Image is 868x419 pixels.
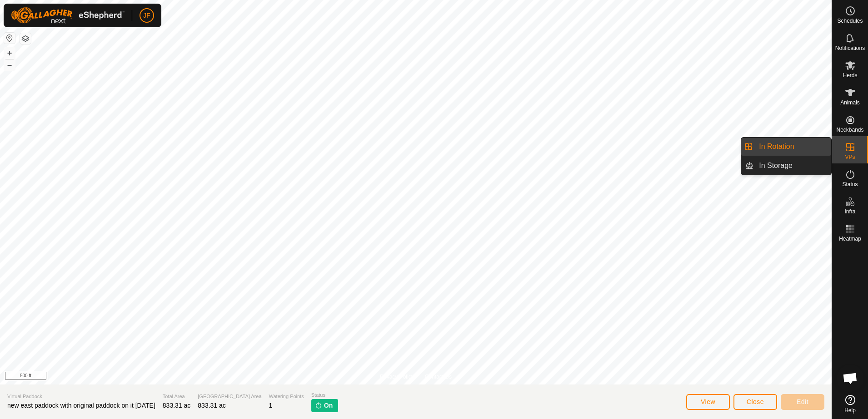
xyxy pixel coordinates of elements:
[324,401,333,410] span: On
[844,408,856,413] span: Help
[20,33,31,44] button: Map Layers
[759,141,794,152] span: In Rotation
[425,373,452,381] a: Contact Us
[845,154,855,160] span: VPs
[11,7,125,24] img: Gallagher Logo
[4,33,15,44] button: Reset Map
[733,394,777,410] button: Close
[741,138,831,156] li: In Rotation
[832,391,868,417] a: Help
[840,100,860,105] span: Animals
[844,209,855,214] span: Infra
[797,398,808,405] span: Edit
[380,373,414,381] a: Privacy Policy
[753,138,831,156] a: In Rotation
[7,402,155,409] span: new east paddock with original paddock on it [DATE]
[837,18,863,24] span: Schedules
[163,393,191,400] span: Total Area
[701,398,715,405] span: View
[747,398,764,405] span: Close
[269,393,304,400] span: Watering Points
[311,391,338,399] span: Status
[781,394,824,410] button: Edit
[835,45,865,51] span: Notifications
[4,48,15,59] button: +
[198,393,261,400] span: [GEOGRAPHIC_DATA] Area
[753,157,831,175] a: In Storage
[836,127,863,133] span: Neckbands
[163,402,191,409] span: 833.31 ac
[269,402,273,409] span: 1
[741,157,831,175] li: In Storage
[686,394,730,410] button: View
[759,160,793,171] span: In Storage
[839,236,861,242] span: Heatmap
[843,73,857,78] span: Herds
[198,402,226,409] span: 833.31 ac
[7,393,155,400] span: Virtual Paddock
[842,182,858,187] span: Status
[315,402,322,409] img: turn-on
[143,11,150,20] span: JF
[4,59,15,70] button: –
[837,365,864,392] a: Open chat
